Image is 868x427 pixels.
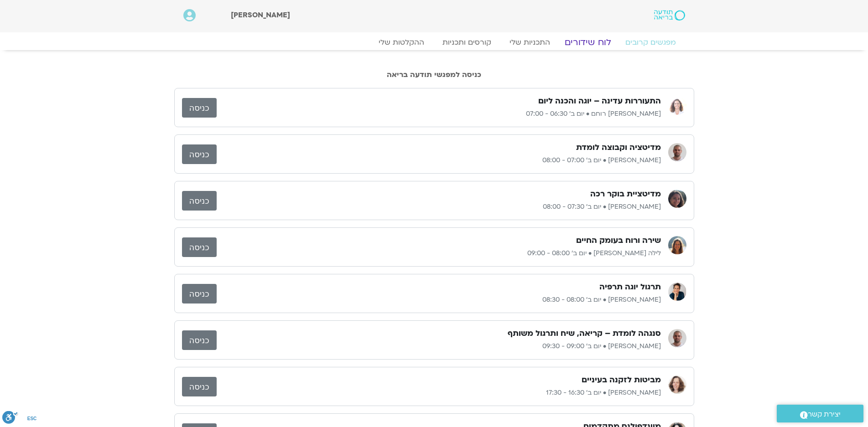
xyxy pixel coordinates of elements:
[217,108,661,119] p: [PERSON_NAME] רוחם • יום ב׳ 06:30 - 07:00
[182,330,217,350] a: כניסה
[217,341,661,352] p: [PERSON_NAME] • יום ב׳ 09:00 - 09:30
[668,329,686,347] img: דקל קנטי
[217,387,661,398] p: [PERSON_NAME] • יום ב׳ 16:30 - 17:30
[183,38,685,47] nav: Menu
[231,10,290,20] span: [PERSON_NAME]
[668,97,686,115] img: אורנה סמלסון רוחם
[182,98,217,118] a: כניסה
[217,155,661,166] p: [PERSON_NAME] • יום ב׳ 07:00 - 08:00
[668,376,686,394] img: נעמה כהן
[217,248,661,259] p: לילה [PERSON_NAME] • יום ב׳ 08:00 - 09:00
[553,37,622,48] a: לוח שידורים
[538,96,661,107] h3: התעוררות עדינה – יוגה והכנה ליום
[668,236,686,254] img: לילה קמחי
[777,405,863,422] a: יצירת קשר
[433,38,500,47] a: קורסים ותכניות
[182,144,217,164] a: כניסה
[582,375,661,386] h3: מביטות לזקנה בעיניים
[508,328,661,339] h3: סנגהה לומדת – קריאה, שיח ותרגול משותף
[500,38,559,47] a: התכניות שלי
[182,237,217,257] a: כניסה
[668,283,686,301] img: יעל אלנברג
[590,189,661,200] h3: מדיטציית בוקר רכה
[174,71,694,79] h2: כניסה למפגשי תודעה בריאה
[616,38,685,47] a: מפגשים קרובים
[599,282,661,293] h3: תרגול יוגה תרפיה
[217,201,661,212] p: [PERSON_NAME] • יום ב׳ 07:30 - 08:00
[182,191,217,211] a: כניסה
[182,284,217,304] a: כניסה
[808,408,841,421] span: יצירת קשר
[576,235,661,246] h3: שירה ורוח בעומק החיים
[576,142,661,153] h3: מדיטציה וקבוצה לומדת
[668,143,686,161] img: דקל קנטי
[182,377,217,396] a: כניסה
[369,38,433,47] a: ההקלטות שלי
[668,190,686,208] img: קרן גל
[217,294,661,305] p: [PERSON_NAME] • יום ב׳ 08:00 - 08:30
